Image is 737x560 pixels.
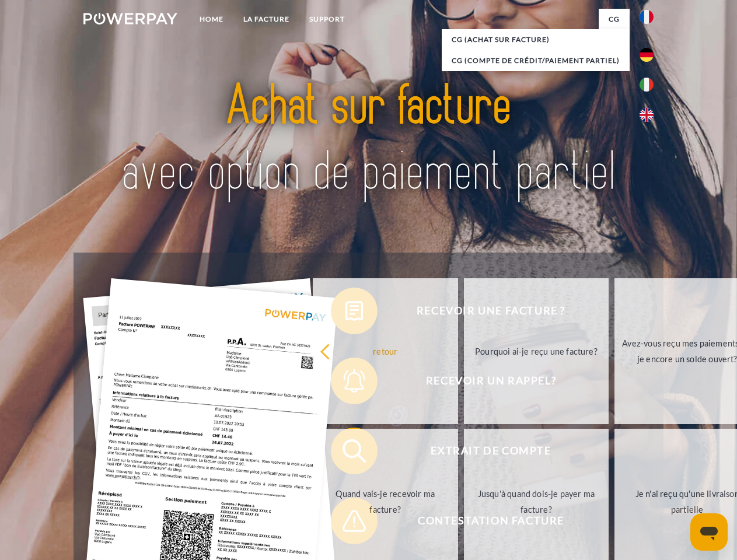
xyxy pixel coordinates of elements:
a: CG (achat sur facture) [442,29,630,50]
div: Pourquoi ai-je reçu une facture? [471,343,602,359]
img: logo-powerpay-white.svg [83,13,177,24]
a: CG (Compte de crédit/paiement partiel) [442,50,630,71]
a: CG [599,9,630,30]
img: en [640,108,654,122]
a: Home [190,9,233,30]
img: de [640,48,654,62]
div: retour [320,343,451,359]
a: LA FACTURE [233,9,299,30]
a: Support [299,9,355,30]
img: fr [640,10,654,24]
div: Jusqu'à quand dois-je payer ma facture? [471,486,602,517]
div: Quand vais-je recevoir ma facture? [320,486,451,517]
img: it [640,78,654,92]
iframe: Bouton de lancement de la fenêtre de messagerie [690,513,728,551]
img: title-powerpay_fr.svg [111,56,626,223]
